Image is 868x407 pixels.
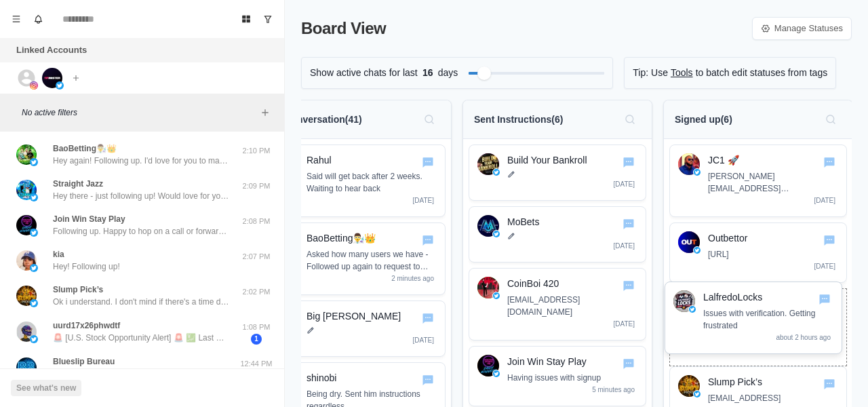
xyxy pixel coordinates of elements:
button: Go to chat [420,155,435,170]
img: twitter [493,292,500,299]
img: picture [30,229,38,237]
img: picture [42,68,62,88]
p: [DATE] [814,261,835,271]
p: Straight Jazz [53,178,103,190]
button: Go to chat [420,372,435,387]
p: 12:44 PM [239,358,273,370]
p: [DATE] [413,195,434,206]
p: [DATE] [614,319,635,329]
button: Add account [68,70,84,86]
p: CoinBoi 420 [507,277,637,291]
p: [PERSON_NAME][EMAIL_ADDRESS][PERSON_NAME][DOMAIN_NAME] [708,170,838,195]
p: kia [53,248,64,260]
img: picture [16,286,37,306]
p: [DATE] [413,335,434,345]
img: Outbettor [678,231,700,253]
p: days [438,66,458,80]
p: Big [PERSON_NAME] [307,309,437,324]
p: Slump Pick’s [53,284,103,296]
p: Following up. Happy to hop on a call or forward ur details to dev team to repair manually. Anythi... [53,225,229,237]
p: Having issues with signup [507,372,637,384]
img: picture [30,158,38,166]
button: Go to chat [822,233,837,248]
button: Go to chat [420,311,435,326]
button: Notifications [27,8,49,30]
p: Outbettor [708,231,838,246]
p: BaoBetting👨‍🔬👑 [307,231,437,246]
p: Sent Instructions ( 6 ) [474,113,564,127]
p: MoBets [507,215,637,229]
p: 2:10 PM [239,145,273,157]
img: Join Win Stay Play [477,355,499,376]
p: Create an account on [URL] and verify your email. Click the pink “+” at the top — that converts y... [53,368,229,380]
button: Go to chat [621,155,636,170]
button: Board View [235,8,257,30]
img: twitter [694,169,701,176]
span: 1 [251,334,262,345]
p: Hey again! Following up. I'd love for you to make an account and take a look at our platform. Let... [53,155,229,167]
p: JC1 🚀 [708,153,838,168]
button: Go to chat [822,155,837,170]
p: Rahul [307,153,437,168]
button: Search [418,109,440,130]
img: twitter [493,169,500,176]
p: Board View [301,16,386,41]
img: JC1 🚀 [678,153,700,175]
p: Join Win Stay Play [53,213,125,225]
button: Menu [5,8,27,30]
p: shinobi [307,371,437,385]
button: See what's new [11,380,81,396]
img: twitter [493,370,500,377]
p: to batch edit statuses from tags [696,66,828,80]
p: [EMAIL_ADDRESS][DOMAIN_NAME] [507,294,637,318]
button: Go to chat [822,376,837,391]
img: picture [30,81,38,90]
p: 🚨 [U.S. Stock Opportunity Alert] 🚨 💹 Last week, thousands of [DEMOGRAPHIC_DATA] stock traders in ... [53,332,229,344]
p: 2:08 PM [239,216,273,227]
p: uurd17x26phwdtf [53,319,120,332]
img: picture [56,81,64,90]
img: picture [30,299,38,307]
img: picture [16,215,37,235]
p: 2:09 PM [239,180,273,192]
img: picture [16,357,37,378]
p: Slump Pick’s [708,375,838,389]
p: Join Win Stay Play [507,355,637,369]
img: picture [16,250,37,271]
img: picture [30,335,38,343]
img: picture [16,322,37,342]
p: Asked how many users we have - Followed up again to request to send him the signup info [307,248,437,273]
p: 2:07 PM [239,251,273,263]
p: No active filters [22,106,257,119]
a: Manage Statuses [752,17,852,40]
p: Linked Accounts [16,43,87,57]
button: Go to chat [420,233,435,248]
img: MoBets [477,215,499,237]
button: Go to chat [621,356,636,371]
p: Signed up ( 6 ) [675,113,732,127]
p: Ok i understand. I don't mind if there's a time difference can work with your schedule for a call... [53,296,229,308]
p: [DATE] [814,195,835,206]
button: Add filters [257,104,273,121]
p: Build Your Bankroll [507,153,637,168]
button: Search [820,109,842,130]
button: Show unread conversations [257,8,279,30]
button: Go to chat [621,278,636,293]
img: picture [16,144,37,165]
p: Said will get back after 2 weeks. Waiting to hear back [307,170,437,195]
img: Build Your Bankroll [477,153,499,175]
p: Show active chats for last [310,66,418,80]
p: [DATE] [614,241,635,251]
button: Go to chat [621,216,636,231]
p: In Conversation ( 41 ) [273,113,362,127]
img: twitter [694,391,701,398]
img: twitter [694,247,701,254]
p: 1:08 PM [239,322,273,333]
p: Hey there - just following up! Would love for you to make an account and take a look around. Sent... [53,190,229,202]
a: Tools [671,66,693,80]
span: 16 [418,66,438,80]
p: Tip: Use [633,66,668,80]
div: Filter by activity days [477,66,491,80]
img: CoinBoi 420 [477,277,499,298]
p: BaoBetting👨‍🔬👑 [53,142,117,155]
